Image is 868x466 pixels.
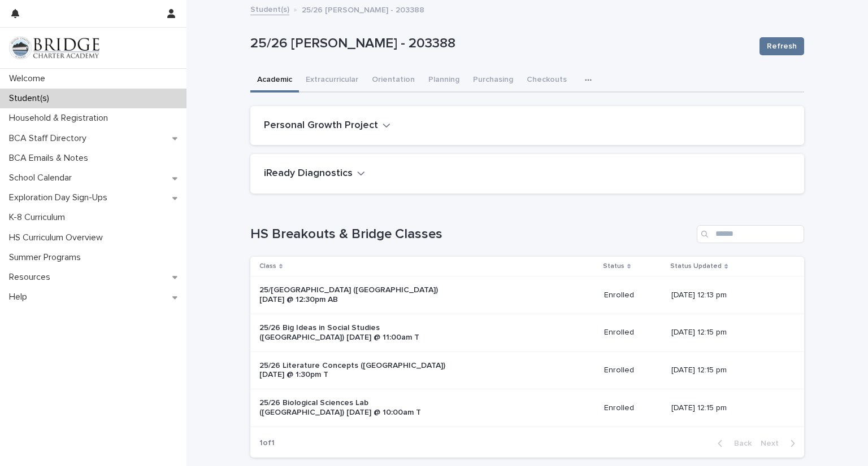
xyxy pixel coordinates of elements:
p: Help [5,292,36,302]
p: Summer Programs [5,252,90,263]
span: Back [727,439,752,447]
a: Student(s) [250,2,289,15]
p: Status Updated [670,260,722,272]
button: Purchasing [466,69,520,93]
input: Search [697,225,804,243]
p: 25/26 [PERSON_NAME] - 203388 [302,3,424,15]
p: Status [603,260,624,272]
button: Refresh [759,37,804,55]
span: Refresh [767,41,797,52]
p: BCA Emails & Notes [5,153,97,164]
tr: 25/26 Biological Sciences Lab ([GEOGRAPHIC_DATA]) [DATE] @ 10:00am TEnrolled[DATE] 12:15 pm [250,389,804,427]
p: Enrolled [604,403,662,413]
img: V1C1m3IdTEidaUdm9Hs0 [9,37,99,59]
tr: 25/26 Big Ideas in Social Studies ([GEOGRAPHIC_DATA]) [DATE] @ 11:00am TEnrolled[DATE] 12:15 pm [250,314,804,351]
tr: 25/[GEOGRAPHIC_DATA] ([GEOGRAPHIC_DATA]) [DATE] @ 12:30pm ABEnrolled[DATE] 12:13 pm [250,276,804,314]
p: 25/[GEOGRAPHIC_DATA] ([GEOGRAPHIC_DATA]) [DATE] @ 12:30pm AB [259,285,448,305]
p: Class [259,260,276,272]
h2: iReady Diagnostics [264,168,353,180]
p: Household & Registration [5,113,117,124]
p: BCA Staff Directory [5,133,96,144]
h1: HS Breakouts & Bridge Classes [250,226,692,243]
p: [DATE] 12:15 pm [671,328,786,337]
p: Resources [5,272,59,283]
button: iReady Diagnostics [264,168,365,180]
p: Welcome [5,73,54,84]
button: Back [709,438,756,449]
button: Extracurricular [299,69,365,93]
span: Next [761,439,785,447]
p: [DATE] 12:13 pm [671,291,786,300]
p: HS Curriculum Overview [5,232,112,243]
p: 25/26 Biological Sciences Lab ([GEOGRAPHIC_DATA]) [DATE] @ 10:00am T [259,398,448,417]
h2: Personal Growth Project [264,120,378,132]
p: [DATE] 12:15 pm [671,403,786,413]
p: School Calendar [5,173,81,183]
p: Enrolled [604,366,662,375]
p: [DATE] 12:15 pm [671,366,786,375]
button: Planning [422,69,466,93]
button: Next [756,438,804,449]
button: Checkouts [520,69,574,93]
button: Academic [250,69,299,93]
p: 25/26 Big Ideas in Social Studies ([GEOGRAPHIC_DATA]) [DATE] @ 11:00am T [259,323,448,342]
p: Exploration Day Sign-Ups [5,192,116,203]
p: Enrolled [604,328,662,337]
p: K-8 Curriculum [5,212,74,223]
p: Enrolled [604,291,662,300]
p: 1 of 1 [250,429,284,457]
p: 25/26 Literature Concepts ([GEOGRAPHIC_DATA]) [DATE] @ 1:30pm T [259,361,448,380]
p: 25/26 [PERSON_NAME] - 203388 [250,36,750,52]
button: Orientation [365,69,422,93]
p: Student(s) [5,93,58,104]
tr: 25/26 Literature Concepts ([GEOGRAPHIC_DATA]) [DATE] @ 1:30pm TEnrolled[DATE] 12:15 pm [250,351,804,389]
button: Personal Growth Project [264,120,390,132]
